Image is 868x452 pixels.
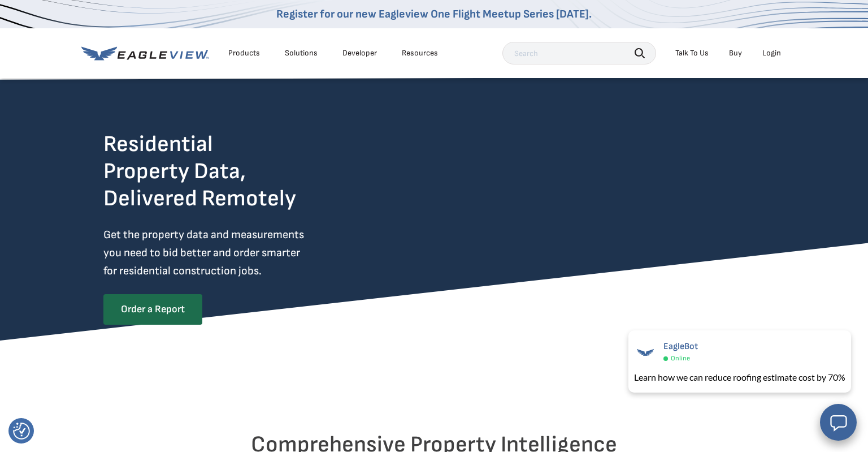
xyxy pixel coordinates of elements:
[276,7,592,21] a: Register for our new Eagleview One Flight Meetup Series [DATE].
[103,226,351,280] p: Get the property data and measurements you need to bid better and order smarter for residential c...
[671,354,690,363] span: Online
[502,42,656,64] input: Search
[13,423,30,440] img: Revisit consent button
[13,423,30,440] button: Consent Preferences
[634,371,845,384] div: Learn how we can reduce roofing estimate cost by 70%
[820,404,857,441] button: Open chat window
[342,48,377,58] a: Developer
[103,131,296,212] h2: Residential Property Data, Delivered Remotely
[762,48,781,58] div: Login
[402,48,438,58] div: Resources
[103,294,202,325] a: Order a Report
[285,48,318,58] div: Solutions
[663,341,698,352] span: EagleBot
[675,48,709,58] div: Talk To Us
[729,48,742,58] a: Buy
[228,48,260,58] div: Products
[634,341,657,364] img: EagleBot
